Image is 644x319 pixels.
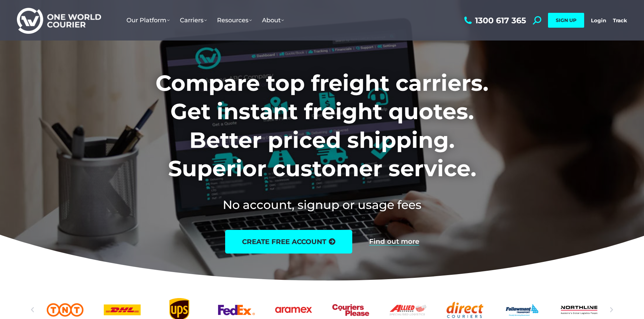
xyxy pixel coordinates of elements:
img: One World Courier [17,7,101,34]
a: Carriers [175,10,212,31]
span: About [262,17,284,24]
a: Track [613,17,627,24]
a: 1300 617 365 [462,16,526,25]
h1: Compare top freight carriers. Get instant freight quotes. Better priced shipping. Superior custom... [111,69,533,183]
span: Carriers [180,17,207,24]
a: create free account [225,230,352,254]
a: Login [591,17,606,24]
a: Resources [212,10,257,31]
span: Resources [217,17,252,24]
span: Our Platform [126,17,170,24]
a: Our Platform [121,10,175,31]
span: SIGN UP [556,17,576,23]
a: About [257,10,289,31]
h2: No account, signup or usage fees [111,196,533,213]
a: Find out more [369,238,419,245]
a: SIGN UP [548,13,584,28]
